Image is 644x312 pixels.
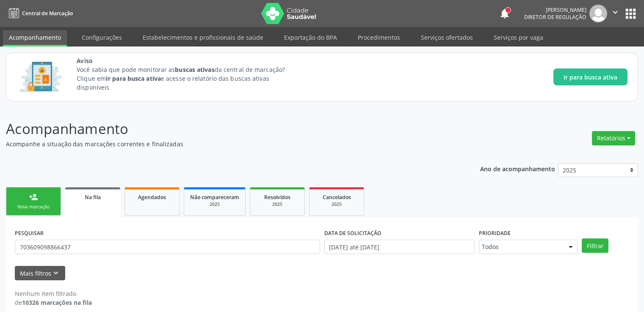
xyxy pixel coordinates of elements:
[138,194,166,201] span: Agendados
[592,131,635,145] button: Relatórios
[256,201,299,208] div: 2025
[51,268,61,278] i: keyboard_arrow_down
[190,201,239,208] div: 2025
[22,298,92,307] strong: 10326 marcações na fila
[77,56,301,65] span: Aviso
[623,6,638,21] button: apps
[15,289,92,298] div: Nenhum item filtrado
[17,58,65,96] img: Imagem de CalloutCard
[323,194,351,201] span: Cancelados
[352,30,406,45] a: Procedimentos
[6,140,448,148] p: Acompanhe a situação das marcações correntes e finalizadas
[524,6,586,14] div: [PERSON_NAME]
[480,163,555,174] p: Ano de acompanhamento
[479,227,511,240] label: Prioridade
[85,194,101,201] span: Na fila
[190,194,239,201] span: Não compareceram
[76,30,128,45] a: Configurações
[324,227,381,240] label: DATA DE SOLICITAÇÃO
[12,204,55,210] div: Nova marcação
[15,266,65,281] button: Mais filtroskeyboard_arrow_down
[15,298,92,307] div: de
[3,30,67,47] a: Acompanhamento
[553,68,627,85] button: Ir para busca ativa
[488,30,549,45] a: Serviços por vaga
[524,14,586,21] span: Diretor de regulação
[15,227,44,240] label: PESQUISAR
[137,30,269,45] a: Estabelecimentos e profissionais de saúde
[22,10,73,17] span: Central de Marcação
[6,118,448,140] p: Acompanhamento
[264,194,290,201] span: Resolvidos
[564,73,617,82] span: Ir para busca ativa
[278,30,343,45] a: Exportação do BPA
[324,240,475,254] input: Selecione um intervalo
[611,8,620,17] i: 
[6,6,73,20] a: Central de Marcação
[607,5,623,22] button: 
[29,192,38,202] div: person_add
[589,5,607,22] img: img
[582,238,608,253] button: Filtrar
[482,243,561,251] span: Todos
[106,74,161,82] strong: Ir para busca ativa
[15,240,320,254] input: Nome, CNS
[175,66,214,74] strong: buscas ativas
[415,30,479,45] a: Serviços ofertados
[315,201,358,208] div: 2025
[77,65,301,92] p: Você sabia que pode monitorar as da central de marcação? Clique em e acesse o relatório das busca...
[499,8,511,19] button: notifications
